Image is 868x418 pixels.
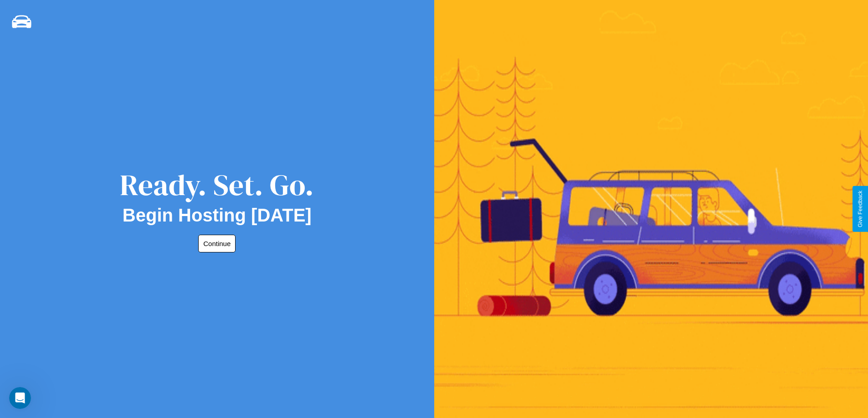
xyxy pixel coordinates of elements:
div: Ready. Set. Go. [120,165,314,205]
iframe: Intercom live chat [9,387,31,409]
h2: Begin Hosting [DATE] [123,205,312,226]
button: Continue [198,235,236,252]
div: Give Feedback [857,191,863,227]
